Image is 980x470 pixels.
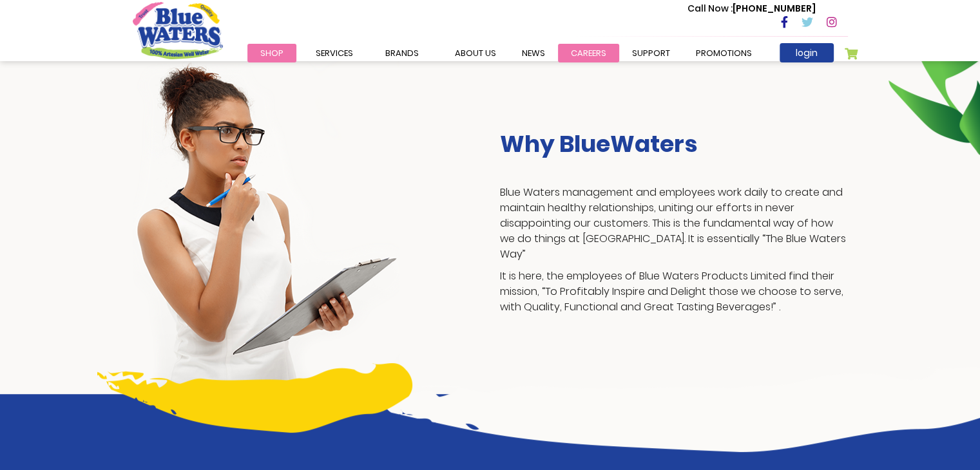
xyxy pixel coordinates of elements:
[780,43,834,62] a: login
[294,367,980,452] img: career-intro-art.png
[687,2,733,15] span: Call Now :
[683,44,765,62] a: Promotions
[97,363,412,433] img: career-yellow-bar.png
[558,44,619,62] a: careers
[619,44,683,62] a: support
[385,47,419,59] span: Brands
[500,130,848,158] h3: Why BlueWaters
[133,57,399,394] img: career-girl-image.png
[316,47,353,59] span: Services
[260,47,283,59] span: Shop
[133,2,223,59] a: store logo
[500,268,848,315] p: It is here, the employees of Blue Waters Products Limited find their mission, “To Profitably Insp...
[687,2,816,15] p: [PHONE_NUMBER]
[500,185,848,262] p: Blue Waters management and employees work daily to create and maintain healthy relationships, uni...
[442,44,509,62] a: about us
[509,44,558,62] a: News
